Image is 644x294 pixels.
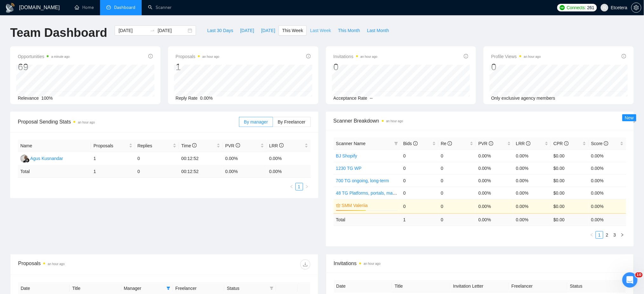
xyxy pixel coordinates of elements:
a: AKAgus Kusnandar [20,156,63,161]
td: 0.00 % [513,213,551,226]
button: right [619,231,626,239]
td: 0.00% [513,150,551,162]
span: Relevance [18,96,39,101]
a: 1 [596,231,603,238]
span: Last Week [310,27,331,34]
td: 0 [135,165,179,178]
button: Last 30 Days [204,25,237,36]
input: Start date [119,27,147,34]
span: info-circle [236,143,240,148]
td: 0 [438,174,476,187]
span: Acceptance Rate [334,96,368,101]
span: crown [336,203,341,208]
button: left [588,231,596,239]
td: 0.00% [476,199,513,213]
span: Re [441,141,452,146]
span: filter [393,139,399,148]
span: filter [165,284,172,293]
td: 0.00% [223,152,267,165]
td: 0.00% [589,150,626,162]
span: setting [632,5,641,10]
th: Status [567,280,626,292]
td: 0 [438,199,476,213]
span: left [290,185,294,189]
span: right [620,233,624,237]
li: 2 [603,231,611,239]
span: Proposals [176,53,220,60]
td: 00:12:52 [179,152,223,165]
td: 0 [401,162,438,174]
li: Next Page [303,183,311,190]
span: Reply Rate [176,96,198,101]
button: right [303,183,311,190]
a: BJ Shopify [336,153,357,158]
a: searchScanner [148,5,172,10]
a: setting [631,5,641,10]
span: info-circle [489,141,493,146]
td: 1 [91,165,135,178]
input: End date [158,27,186,34]
time: an hour ago [202,55,219,58]
li: Previous Page [588,231,596,239]
span: download [301,262,310,267]
button: [DATE] [237,25,258,36]
span: Scanner Breakdown [334,117,627,125]
td: 0.00% [513,199,551,213]
time: an hour ago [361,55,377,58]
th: Replies [135,140,179,152]
iframe: Intercom live chat [622,272,638,288]
span: Status [227,285,267,292]
span: By manager [244,119,268,124]
time: an hour ago [78,121,95,124]
td: 0.00% [267,152,310,165]
span: info-circle [448,141,452,146]
time: an hour ago [48,262,64,266]
span: Proposals [93,142,127,149]
span: Time [181,143,197,148]
time: an hour ago [386,119,403,123]
div: 0 [491,61,541,73]
td: 1 [91,152,135,165]
td: $ 0.00 [551,213,588,226]
span: [DATE] [261,27,275,34]
div: 0 [334,61,377,73]
td: 0.00% [476,150,513,162]
span: Replies [138,142,172,149]
div: 69 [18,61,70,73]
a: homeHome [75,5,94,10]
td: 0.00% [513,174,551,187]
span: PVR [225,143,240,148]
li: Previous Page [288,183,295,190]
span: Score [591,141,608,146]
td: 0.00% [513,162,551,174]
span: dashboard [106,5,111,10]
span: Profile Views [491,53,541,60]
button: Last Week [307,25,335,36]
span: right [305,185,309,189]
td: 0 [438,213,476,226]
td: 0 [438,150,476,162]
div: 1 [176,61,220,73]
span: Opportunities [18,53,70,60]
span: 10 [635,272,643,277]
td: $0.00 [551,150,588,162]
th: Invitation Letter [451,280,509,292]
td: 0.00 % [267,165,310,178]
td: 0.00% [476,162,513,174]
span: 0.00% [200,96,213,101]
button: download [300,259,310,270]
button: [DATE] [258,25,279,36]
span: swap-right [150,28,155,33]
td: $0.00 [551,174,588,187]
span: This Month [338,27,360,34]
a: SMM Valeriia [342,202,397,209]
li: 3 [611,231,619,239]
td: 0.00% [589,187,626,199]
span: Connects: [567,4,586,11]
img: logo [5,3,15,13]
button: Last Month [363,25,392,36]
a: 3 [611,231,618,238]
span: New [625,115,634,120]
td: Total [18,165,91,178]
span: info-circle [413,141,418,146]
